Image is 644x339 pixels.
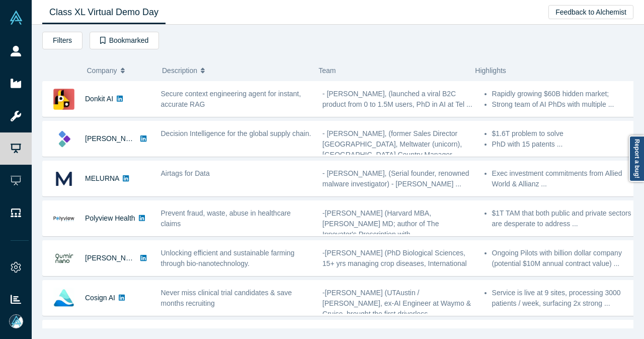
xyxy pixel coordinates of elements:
[162,60,308,81] button: Description
[492,208,635,229] li: $1T TAM that both public and private sectors are desperate to address ...
[323,289,471,318] span: -[PERSON_NAME] (UTAustin / [PERSON_NAME], ex-AI Engineer at Waymo & Cruise, brought the first dri...
[161,209,291,228] span: Prevent fraud, waste, abuse in healthcare claims
[53,288,74,309] img: Cosign AI's Logo
[323,129,462,159] span: - [PERSON_NAME], (former Sales Director [GEOGRAPHIC_DATA], Meltwater (unicorn), [GEOGRAPHIC_DATA]...
[323,209,439,238] span: -[PERSON_NAME] (Harvard MBA, [PERSON_NAME] MD; author of The Innovator's Prescription with ...
[85,294,115,302] a: Cosign AI
[492,89,635,99] li: Rapidly growing $60B hidden market;
[53,208,74,229] img: Polyview Health's Logo
[492,139,635,150] li: PhD with 15 patents ...
[85,174,119,182] a: MELURNA
[161,289,292,307] span: Never miss clinical trial candidates & save months recruiting
[161,90,301,108] span: Secure context engineering agent for instant, accurate RAG
[492,327,635,338] li: $120K Rev/LOI in 6mo
[87,60,152,81] button: Company
[548,5,633,19] button: Feedback to Alchemist
[161,249,295,267] span: Unlocking efficient and sustainable farming through bio-nanotechnology.
[42,32,83,49] button: Filters
[161,169,210,177] span: Airtags for Data
[323,169,469,188] span: - [PERSON_NAME], (Serial founder, renowned malware investigator) - [PERSON_NAME] ...
[475,66,506,75] span: Highlights
[323,90,472,108] span: - [PERSON_NAME], (launched a viral B2C product from 0 to 1.5M users, PhD in AI at Tel ...
[85,254,143,262] a: [PERSON_NAME]
[9,11,23,25] img: Alchemist Vault Logo
[492,248,635,269] li: Ongoing Pilots with billion dollar company (potential $10M annual contract value) ...
[90,32,159,49] button: Bookmarked
[42,1,166,24] a: Class XL Virtual Demo Day
[85,95,113,103] a: Donkit AI
[53,168,74,189] img: MELURNA's Logo
[492,288,635,309] li: Service is live at 9 sites, processing 3000 patients / week, surfacing 2x strong ...
[492,128,635,139] li: $1.6T problem to solve
[9,314,23,328] img: Mia Scott's Account
[161,129,311,138] span: Decision Intelligence for the global supply chain.
[318,66,336,75] span: Team
[323,249,467,278] span: -[PERSON_NAME] (PhD Biological Sciences, 15+ yrs managing crop diseases, International ...
[53,128,74,150] img: Kimaru AI's Logo
[53,89,74,110] img: Donkit AI's Logo
[162,60,197,81] span: Description
[85,214,135,222] a: Polyview Health
[492,99,635,110] li: Strong team of AI PhDs with multiple ...
[53,248,74,269] img: Qumir Nano's Logo
[85,134,143,143] a: [PERSON_NAME]
[87,60,117,81] span: Company
[492,168,635,189] li: Exec investment commitments from Allied World & Allianz ...
[161,328,274,336] span: AI for pharma supply chain reliability
[629,135,644,182] a: Report a bug!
